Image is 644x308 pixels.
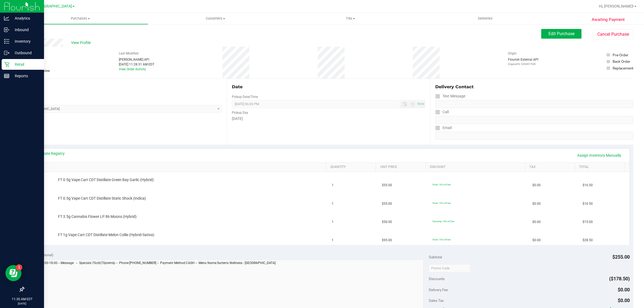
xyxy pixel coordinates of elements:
span: 1 [332,219,334,225]
div: Back Order [613,59,630,64]
p: Inbound [9,27,42,33]
span: Hi, [PERSON_NAME]! [599,4,634,8]
span: Customers [148,16,283,21]
p: Reports [9,73,42,79]
div: Pre-Order [613,52,628,58]
inline-svg: Retail [4,62,9,67]
span: Discounts [429,274,445,284]
span: FT 3.5g Cannabis Flower LP 86 Moons (Hybrid) [58,214,137,219]
span: 70cdt: 70% off line [432,183,451,186]
inline-svg: Reports [4,73,9,79]
span: $0.00 [532,183,541,188]
span: 70cdt: 70% off line [432,238,451,241]
span: [GEOGRAPHIC_DATA] [35,4,72,9]
span: 70premlp: 70% off line [432,220,454,223]
a: Purchases [13,13,148,24]
label: Text Message [435,92,465,100]
span: $55.00 [382,201,392,206]
div: Location [24,84,222,90]
span: $0.00 [532,201,541,206]
input: Format: (999) 999-9999 [435,100,633,108]
a: Deliveries [418,13,553,24]
inline-svg: Analytics [4,16,9,21]
div: Delivery Contact [435,84,633,90]
span: 1 [332,238,334,243]
span: FT 0.5g Vape Cart CDT Distillate Static Shock (Indica) [58,196,146,201]
div: [DATE] 11:28:31 AM EDT [119,62,154,67]
div: Replacement [613,65,633,71]
span: $55.00 [382,183,392,188]
a: SKU [32,165,324,169]
a: Unit Price [380,165,424,169]
p: Original ID: 326401538 [508,62,538,66]
button: Cancel Purchase [593,29,633,39]
span: $0.00 [532,219,541,225]
label: Pickup Day [232,110,248,115]
span: Subtotal [429,255,442,259]
label: Pickup Date/Time [232,94,258,99]
div: [DATE] [232,116,425,122]
span: Deliveries [471,16,500,21]
span: 1 [332,201,334,206]
span: Sales Tax [429,298,444,303]
span: ($178.50) [609,276,630,281]
a: View State Registry [32,151,65,156]
a: Tills [283,13,418,24]
span: Purchases [13,16,148,21]
span: Edit Purchase [548,31,575,36]
span: $0.00 [618,298,630,303]
a: Quantity [330,165,374,169]
span: $28.50 [583,238,593,243]
div: Flourish External API [508,57,538,66]
p: Outbound [9,50,42,56]
inline-svg: Inbound [4,27,9,32]
span: $95.00 [382,238,392,243]
input: Promo Code [429,264,470,272]
span: $15.00 [583,219,593,225]
span: FT 0.5g Vape Cart CDT Distillate Green Bay Garlic (Hybrid) [58,177,154,182]
a: Tax [529,165,573,169]
div: Date [232,84,425,90]
p: Retail [9,61,42,68]
span: FT 1g Vape Cart CDT Distillate Melon Collie (Hybrid-Sativa) [58,232,154,237]
span: 1 [332,183,334,188]
input: Format: (999) 999-9999 [435,116,633,124]
a: Customers [148,13,283,24]
label: Last Modified [119,51,138,56]
span: $255.00 [612,254,630,260]
label: Email [435,124,452,132]
label: Origin [508,51,517,56]
p: Analytics [9,15,42,21]
span: $16.50 [583,201,593,206]
p: [DATE] [2,302,42,306]
iframe: Resource center unread badge [16,264,22,271]
div: [PERSON_NAME] API [119,57,154,62]
a: Assign Inventory Manually [574,151,625,160]
span: $16.50 [583,183,593,188]
span: $0.00 [532,238,541,243]
inline-svg: Outbound [4,50,9,56]
span: $0.00 [618,287,630,292]
a: Discount [430,165,523,169]
p: Inventory [9,38,42,45]
label: Call [435,108,449,116]
span: Awaiting Payment [592,17,625,23]
span: View Profile [71,40,93,46]
span: 70cdt: 70% off line [432,202,451,204]
iframe: Resource center [5,265,21,281]
inline-svg: Inventory [4,39,9,44]
a: Total [579,165,623,169]
button: Edit Purchase [541,29,581,39]
span: $50.00 [382,219,392,225]
span: Delivery Fee [429,288,448,292]
a: View Order Activity [119,67,146,71]
span: Tills [283,16,418,21]
p: 11:30 AM EDT [2,297,42,302]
